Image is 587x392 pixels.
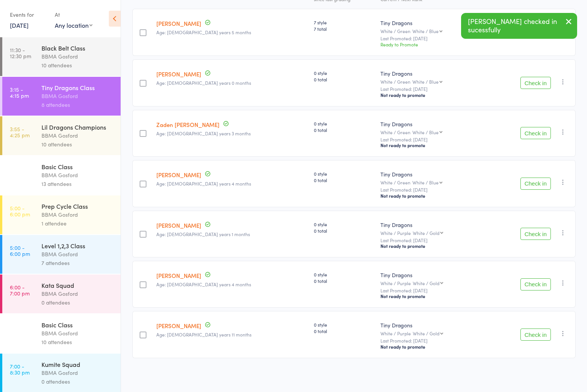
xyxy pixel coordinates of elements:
[10,244,30,257] time: 5:00 - 6:00 pm
[380,187,482,192] small: Last Promoted: [DATE]
[412,130,439,135] div: White / Blue
[380,137,482,142] small: Last Promoted: [DATE]
[380,338,482,343] small: Last Promoted: [DATE]
[55,8,92,21] div: At
[10,284,30,296] time: 6:00 - 7:00 pm
[10,126,30,138] time: 3:55 - 4:25 pm
[41,329,114,338] div: BBMA Gosford
[380,230,482,235] div: White / Purple
[156,19,201,27] a: [PERSON_NAME]
[380,79,482,84] div: White / Green
[2,77,121,116] a: 3:15 -4:15 pmTiny Dragons ClassBBMA Gosford8 attendees
[156,171,201,179] a: [PERSON_NAME]
[520,228,551,240] button: Check in
[41,289,114,298] div: BBMA Gosford
[156,130,251,136] span: Age: [DEMOGRAPHIC_DATA] years 3 months
[41,338,114,346] div: 10 attendees
[314,70,374,76] span: 0 style
[156,221,201,229] a: [PERSON_NAME]
[41,123,114,131] div: Lil Dragons Champions
[380,29,482,33] div: White / Green
[156,29,251,35] span: Age: [DEMOGRAPHIC_DATA] years 5 months
[156,231,250,237] span: Age: [DEMOGRAPHIC_DATA] years 1 months
[2,275,121,313] a: 6:00 -7:00 pmKata SquadBBMA Gosford0 attendees
[314,328,374,334] span: 0 total
[314,221,374,227] span: 0 style
[380,170,482,178] div: Tiny Dragons
[10,47,31,59] time: 11:30 - 12:30 pm
[413,230,439,235] div: White / Gold
[314,170,374,177] span: 0 style
[156,180,251,187] span: Age: [DEMOGRAPHIC_DATA] years 4 months
[380,19,482,27] div: Tiny Dragons
[41,162,114,171] div: Basic Class
[156,322,201,330] a: [PERSON_NAME]
[156,281,251,287] span: Age: [DEMOGRAPHIC_DATA] years 4 months
[314,76,374,83] span: 0 total
[41,171,114,179] div: BBMA Gosford
[314,177,374,183] span: 0 total
[314,321,374,328] span: 0 style
[2,156,121,195] a: 4:00 -4:45 pmBasic ClassBBMA Gosford13 attendees
[380,321,482,329] div: Tiny Dragons
[156,79,251,86] span: Age: [DEMOGRAPHIC_DATA] years 0 months
[314,25,374,32] span: 7 total
[461,13,577,39] div: [PERSON_NAME] checked in sucessfully
[380,86,482,92] small: Last Promoted: [DATE]
[2,195,121,234] a: 5:00 -6:00 pmPrep Cycle ClassBBMA Gosford1 attendee
[380,36,482,41] small: Last Promoted: [DATE]
[380,193,482,199] div: Not ready to promote
[2,235,121,274] a: 5:00 -6:00 pmLevel 1,2,3 ClassBBMA Gosford7 attendees
[41,52,114,61] div: BBMA Gosford
[156,271,201,279] a: [PERSON_NAME]
[10,205,30,217] time: 5:00 - 6:00 pm
[314,19,374,25] span: 7 style
[41,368,114,377] div: BBMA Gosford
[41,202,114,210] div: Prep Cycle Class
[2,37,121,76] a: 11:30 -12:30 pmBlack Belt ClassBBMA Gosford10 attendees
[412,180,439,185] div: White / Blue
[10,324,30,336] time: 6:00 - 6:45 pm
[41,140,114,149] div: 10 attendees
[412,79,439,84] div: White / Blue
[10,363,30,375] time: 7:00 - 8:30 pm
[380,221,482,229] div: Tiny Dragons
[41,281,114,289] div: Kata Squad
[380,180,482,185] div: White / Green
[2,116,121,155] a: 3:55 -4:25 pmLil Dragons ChampionsBBMA Gosford10 attendees
[41,210,114,219] div: BBMA Gosford
[156,70,201,78] a: [PERSON_NAME]
[2,314,121,353] a: 6:00 -6:45 pmBasic ClassBBMA Gosford10 attendees
[380,293,482,299] div: Not ready to promote
[41,298,114,307] div: 0 attendees
[413,281,439,286] div: White / Gold
[520,127,551,139] button: Check in
[380,243,482,249] div: Not ready to promote
[41,100,114,109] div: 8 attendees
[412,29,439,33] div: White / Blue
[41,83,114,92] div: Tiny Dragons Class
[380,70,482,77] div: Tiny Dragons
[314,120,374,127] span: 0 style
[41,321,114,329] div: Basic Class
[520,178,551,190] button: Check in
[156,121,220,129] a: Zaden [PERSON_NAME]
[10,21,29,29] a: [DATE]
[380,92,482,98] div: Not ready to promote
[41,377,114,386] div: 0 attendees
[380,344,482,350] div: Not ready to promote
[41,259,114,267] div: 7 attendees
[41,131,114,140] div: BBMA Gosford
[10,8,47,21] div: Events for
[380,120,482,128] div: Tiny Dragons
[156,331,251,338] span: Age: [DEMOGRAPHIC_DATA] years 11 months
[41,219,114,228] div: 1 attendee
[380,271,482,279] div: Tiny Dragons
[10,86,29,98] time: 3:15 - 4:15 pm
[314,227,374,234] span: 0 total
[380,142,482,148] div: Not ready to promote
[41,360,114,368] div: Kumite Squad
[380,238,482,243] small: Last Promoted: [DATE]
[380,41,482,48] div: Ready to Promote
[41,250,114,259] div: BBMA Gosford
